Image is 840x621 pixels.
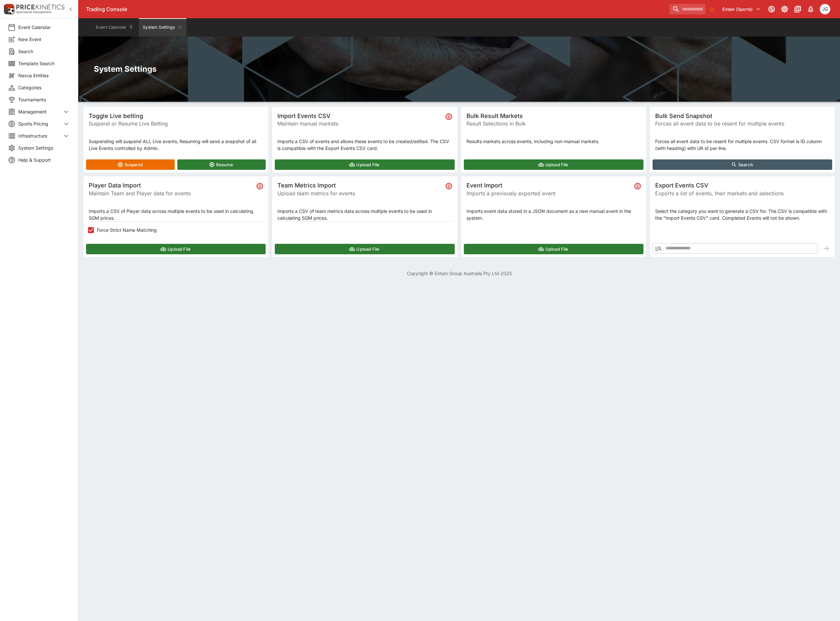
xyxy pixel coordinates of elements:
[275,159,454,170] button: Upload File
[655,189,830,197] span: Exports a list of events, their markets and selections
[18,36,70,43] span: New Event
[18,132,62,139] span: Infrastructure
[92,18,138,37] button: Event Calendar
[464,159,643,170] button: Upload File
[94,64,824,74] h2: System Settings
[177,159,266,170] button: Resume
[792,3,803,15] button: Documentation
[2,3,15,16] img: PriceKinetics Logo
[277,120,443,127] span: Maintain manual markets
[139,18,186,37] button: System Settings
[89,189,254,197] span: Maintain Team and Player data for events
[655,120,830,127] span: Forces all event data to be resent for multiple events
[277,112,443,120] span: Import Events CSV
[277,138,452,152] p: Imports a CSV of events and allows these events to be created/edited. The CSV is compatible with ...
[653,159,832,170] button: Search
[655,112,830,120] span: Bulk Send Snapshot
[766,3,777,15] button: Connected to PK
[97,227,157,233] span: Force Strict Name Matching
[707,4,717,14] button: No Bookmarks
[818,2,832,16] button: James Gordon
[89,208,263,221] p: Imports a CSV of Player data across multiple events to be used in calculating SGM prices.
[466,182,632,189] span: Event Import
[18,144,70,151] span: System Settings
[277,208,452,221] p: Imports a CSV of team metrics data across multiple events to be used in calculating SGM prices.
[89,120,263,127] span: Suspend or Resume Live Betting
[78,270,840,277] p: Copyright © Entain Group Australia Pty Ltd 2025
[18,108,62,115] span: Management
[16,5,65,9] img: PriceKinetics
[89,112,263,120] span: Toggle Live betting
[18,156,70,163] span: Help & Support
[18,72,70,79] span: Nexus Entities
[18,24,70,31] span: Event Calendar
[18,120,62,127] span: Sports Pricing
[277,189,443,197] span: Upload team metrics for events
[805,3,817,15] button: Notifications
[18,48,70,55] span: Search
[89,182,254,189] span: Player Data Import
[466,208,641,221] p: Imports event data stored in a JSON document as a new manual event in the system.
[86,244,266,254] button: Upload File
[18,96,70,103] span: Tournaments
[466,138,641,145] p: Results markets across events, including non-manual markets.
[655,182,830,189] span: Export Events CSV
[16,11,52,14] img: Sportsbook Management
[718,4,764,14] button: Select Tenant
[655,208,830,221] p: Select the category you want to generate a CSV for. The CSV is compatible with the "Import Events...
[18,60,70,67] span: Template Search
[466,189,632,197] span: Imports a previously exported event
[466,112,641,120] span: Bulk Result Markets
[275,244,454,254] button: Upload File
[670,4,705,14] input: search
[86,159,175,170] button: Suspend
[779,3,790,15] button: Toggle light/dark mode
[820,4,830,14] div: James Gordon
[655,138,830,152] p: Forces all event data to be resent for multiple events. CSV format is ID column (with heading) wi...
[89,138,263,152] p: Suspending will suspend ALL Live events, Resuming will send a snapshot of all Live Events control...
[464,244,643,254] button: Upload File
[277,182,443,189] span: Team Metrics Import
[466,120,641,127] span: Result Selections in Bulk
[18,84,70,91] span: Categories
[86,6,667,13] div: Trading Console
